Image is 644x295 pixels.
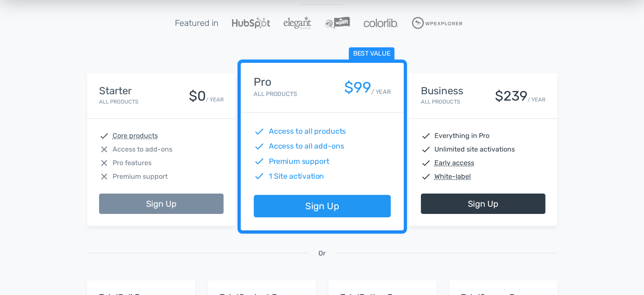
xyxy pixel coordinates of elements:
span: check [421,131,431,141]
span: Premium support [268,156,329,167]
a: Sign Up [254,195,390,218]
span: close [99,171,109,182]
div: $0 [189,89,206,104]
span: Access to all products [268,126,346,137]
small: All Products [254,90,297,98]
abbr: White-label [434,171,471,182]
span: check [99,131,109,141]
span: check [421,171,431,182]
h5: Featured in [175,18,218,28]
img: WPExplorer [412,17,462,29]
small: / YEAR [528,96,545,104]
h4: Starter [99,85,138,96]
span: Access to all add-ons [268,141,344,152]
span: check [254,156,265,167]
img: Hubspot [232,17,270,28]
div: $239 [495,89,528,104]
span: Or [318,248,326,258]
img: ElegantThemes [284,17,311,29]
img: Colorlib [364,19,398,27]
div: $99 [344,79,371,96]
span: check [254,126,265,137]
span: Everything in Pro [434,131,489,141]
small: / YEAR [206,96,224,104]
span: close [99,158,109,168]
span: Unlimited site activations [434,144,515,155]
a: Sign Up [99,194,224,214]
a: Sign Up [421,194,545,214]
small: All Products [99,98,138,105]
span: Pro features [113,158,152,168]
span: check [254,141,265,152]
span: check [421,158,431,168]
small: All Products [421,98,460,105]
span: check [254,171,265,182]
h4: Pro [254,76,297,88]
h4: Business [421,85,463,96]
img: WPLift [325,17,350,29]
abbr: Early access [434,158,474,168]
span: 1 Site activation [268,171,324,182]
abbr: Core products [113,131,158,141]
span: Premium support [113,171,168,182]
span: check [421,144,431,155]
span: Access to add-ons [113,144,172,155]
span: close [99,144,109,155]
small: / YEAR [371,87,390,96]
span: Best value [348,48,394,61]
